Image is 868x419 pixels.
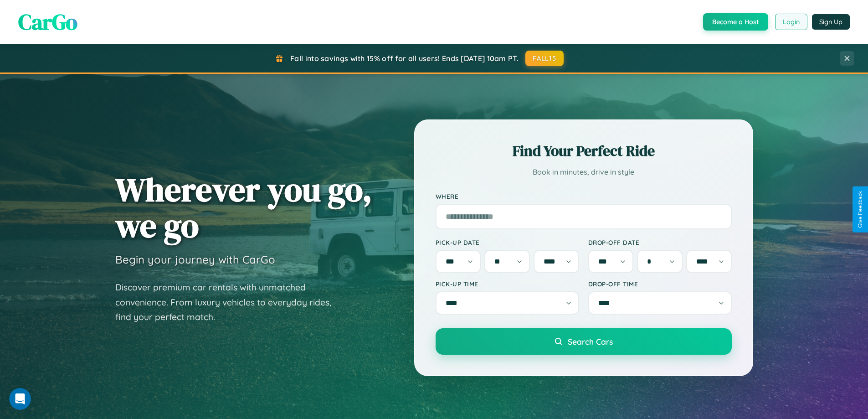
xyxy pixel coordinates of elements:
label: Pick-up Date [436,238,579,246]
span: Fall into savings with 15% off for all users! Ends [DATE] 10am PT. [290,54,519,63]
span: Search Cars [568,336,613,347]
label: Pick-up Time [436,280,579,288]
h3: Begin your journey with CarGo [115,253,275,266]
iframe: Intercom live chat [9,388,31,410]
h2: Find Your Perfect Ride [436,141,732,161]
p: Discover premium car rentals with unmatched convenience. From luxury vehicles to everyday rides, ... [115,280,343,325]
label: Drop-off Time [588,280,732,288]
label: Where [436,192,732,200]
button: Sign Up [812,14,850,30]
button: Login [775,14,807,30]
button: FALL15 [525,51,564,66]
p: Book in minutes, drive in style [436,166,732,179]
button: Become a Host [703,13,768,31]
label: Drop-off Date [588,238,732,246]
button: Search Cars [436,328,732,355]
div: Give Feedback [857,191,863,228]
span: CarGo [18,7,77,37]
h1: Wherever you go, we go [115,171,372,243]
